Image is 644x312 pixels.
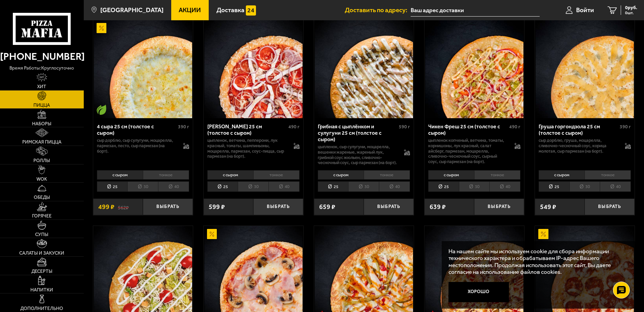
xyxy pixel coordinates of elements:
span: Горячее [32,214,52,218]
div: Груша горгондзола 25 см (толстое с сыром) [539,123,618,136]
span: Наборы [32,122,51,126]
img: Вегетарианское блюдо [97,105,107,115]
span: Акции [179,7,201,13]
span: 390 г [178,124,189,130]
input: Ваш адрес доставки [411,4,539,17]
li: 40 [600,181,631,192]
li: 40 [379,181,410,192]
span: Римская пицца [22,140,61,145]
img: Груша горгондзола 25 см (толстое с сыром) [536,20,634,118]
li: 30 [127,181,158,192]
a: Чикен Фреш 25 см (толстое с сыром) [424,20,524,118]
img: Грибная с цыплёнком и сулугуни 25 см (толстое с сыром) [315,20,413,118]
li: 25 [539,181,569,192]
li: 40 [158,181,189,192]
button: Выбрать [364,199,414,215]
button: Выбрать [474,199,524,215]
li: тонкое [253,170,300,180]
div: [PERSON_NAME] 25 см (толстое с сыром) [207,123,287,136]
li: 40 [489,181,520,192]
li: тонкое [474,170,520,180]
img: 4 сыра 25 см (толстое с сыром) [94,20,192,118]
li: с сыром [318,170,364,180]
img: Акционный [97,23,107,33]
li: с сыром [428,170,474,180]
span: Роллы [33,158,50,163]
span: Напитки [30,288,53,292]
button: Хорошо [448,282,509,302]
li: с сыром [97,170,143,180]
span: 639 ₽ [430,204,446,210]
span: Хит [37,84,46,89]
a: Грибная с цыплёнком и сулугуни 25 см (толстое с сыром) [314,20,414,118]
span: Пицца [33,103,50,108]
li: 30 [569,181,600,192]
img: Петровская 25 см (толстое с сыром) [204,20,303,118]
span: 659 ₽ [319,204,335,210]
span: Обеды [34,195,50,200]
span: Супы [35,232,48,237]
span: Доставка [216,7,244,13]
span: [GEOGRAPHIC_DATA] [100,7,163,13]
s: 562 ₽ [118,204,129,210]
span: 390 г [620,124,631,130]
span: Салаты и закуски [19,251,64,256]
a: АкционныйВегетарианское блюдо4 сыра 25 см (толстое с сыром) [93,20,193,118]
span: 490 г [509,124,520,130]
a: Петровская 25 см (толстое с сыром) [204,20,303,118]
li: тонкое [585,170,631,180]
span: 0 руб. [625,5,637,10]
img: Чикен Фреш 25 см (толстое с сыром) [425,20,523,118]
li: 30 [459,181,490,192]
span: Десерты [31,269,52,274]
button: Выбрать [585,199,635,215]
li: с сыром [207,170,253,180]
span: 549 ₽ [540,204,556,210]
span: 599 ₽ [209,204,225,210]
span: 490 г [288,124,300,130]
p: цыпленок, сыр сулугуни, моцарелла, вешенки жареные, жареный лук, грибной соус Жюльен, сливочно-че... [318,144,397,166]
a: Груша горгондзола 25 см (толстое с сыром) [535,20,635,118]
li: 25 [97,181,128,192]
button: Выбрать [143,199,193,215]
li: 30 [348,181,379,192]
span: Дополнительно [20,306,63,311]
p: сыр дорблю, сыр сулугуни, моцарелла, пармезан, песто, сыр пармезан (на борт). [97,138,177,154]
p: цыпленок копченый, ветчина, томаты, корнишоны, лук красный, салат айсберг, пармезан, моцарелла, с... [428,138,508,164]
div: Грибная с цыплёнком и сулугуни 25 см (толстое с сыром) [318,123,397,142]
span: 590 г [399,124,410,130]
span: Доставить по адресу: [345,7,411,13]
span: WOK [36,177,47,182]
p: цыпленок, ветчина, пепперони, лук красный, томаты, шампиньоны, моцарелла, пармезан, соус-пицца, с... [207,138,287,159]
div: 4 сыра 25 см (толстое с сыром) [97,123,176,136]
button: Выбрать [253,199,303,215]
div: Чикен Фреш 25 см (толстое с сыром) [428,123,508,136]
li: тонкое [143,170,189,180]
li: 25 [318,181,349,192]
span: Войти [576,7,594,13]
li: с сыром [539,170,585,180]
p: сыр дорблю, груша, моцарелла, сливочно-чесночный соус, корица молотая, сыр пармезан (на борт). [539,138,618,154]
li: 40 [268,181,300,192]
li: 30 [238,181,268,192]
img: Акционный [207,229,217,239]
span: 499 ₽ [98,204,114,210]
img: Акционный [538,229,548,239]
li: 25 [428,181,459,192]
li: 25 [207,181,238,192]
p: На нашем сайте мы используем cookie для сбора информации технического характера и обрабатываем IP... [448,248,624,276]
span: 0 шт. [625,11,637,15]
li: тонкое [364,170,410,180]
img: 15daf4d41897b9f0e9f617042186c801.svg [246,5,256,16]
